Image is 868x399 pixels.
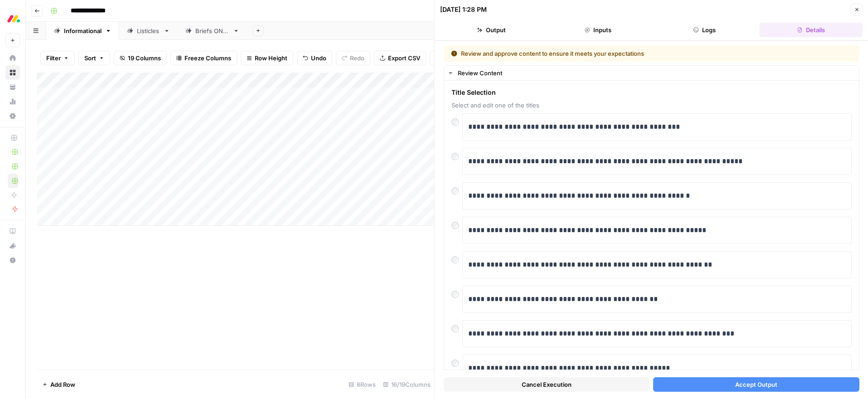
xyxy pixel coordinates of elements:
[195,26,229,35] div: Briefs ONLY
[760,23,863,37] button: Details
[5,7,20,30] button: Workspace: Monday.com
[40,51,75,65] button: Filter
[388,54,420,63] span: Export CSV
[5,94,20,109] a: Usage
[5,80,20,94] a: Your Data
[241,51,293,65] button: Row Height
[6,239,19,253] div: What's new?
[5,65,20,80] a: Browse
[451,101,852,110] span: Select and edit one of the titles
[297,51,332,65] button: Undo
[458,68,853,78] div: Review Content
[5,238,20,253] button: What's new?
[345,377,379,392] div: 8 Rows
[128,54,161,63] span: 19 Columns
[5,51,20,65] a: Home
[451,88,852,97] span: Title Selection
[336,51,370,65] button: Redo
[440,23,543,37] button: Output
[653,23,756,37] button: Logs
[547,23,650,37] button: Inputs
[78,51,110,65] button: Sort
[119,22,178,40] a: Listicles
[5,10,22,27] img: Monday.com Logo
[84,54,96,63] span: Sort
[184,54,231,63] span: Freeze Columns
[50,380,75,389] span: Add Row
[311,54,326,63] span: Undo
[64,26,102,35] div: Informational
[440,5,487,14] div: [DATE] 1:28 PM
[137,26,160,35] div: Listicles
[46,54,61,63] span: Filter
[735,380,777,389] span: Accept Output
[653,377,859,392] button: Accept Output
[5,109,20,123] a: Settings
[46,22,119,40] a: Informational
[114,51,167,65] button: 19 Columns
[374,51,426,65] button: Export CSV
[350,54,364,63] span: Redo
[522,380,572,389] span: Cancel Execution
[444,66,859,80] button: Review Content
[37,377,81,392] button: Add Row
[379,377,434,392] div: 16/19 Columns
[178,22,247,40] a: Briefs ONLY
[5,224,20,238] a: AirOps Academy
[5,253,20,268] button: Help + Support
[451,49,748,58] div: Review and approve content to ensure it meets your expectations
[170,51,237,65] button: Freeze Columns
[255,54,287,63] span: Row Height
[444,377,650,392] button: Cancel Execution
